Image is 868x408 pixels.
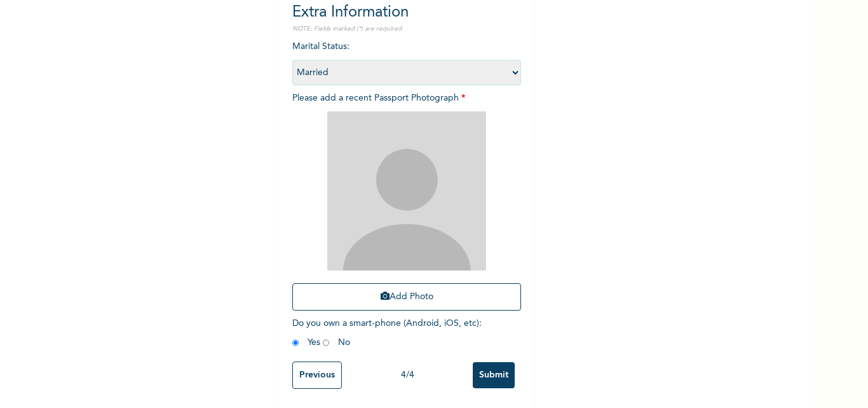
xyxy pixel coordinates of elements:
h2: Extra Information [292,1,521,24]
input: Previous [292,362,342,389]
span: Do you own a smart-phone (Android, iOS, etc) : Yes No [292,319,482,347]
input: Submit [473,362,515,388]
p: NOTE: Fields marked (*) are required [292,24,521,34]
div: 4 / 4 [342,369,473,382]
img: Crop [327,111,486,271]
span: Please add a recent Passport Photograph [292,94,521,317]
span: Marital Status : [292,42,521,77]
button: Add Photo [292,283,521,311]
